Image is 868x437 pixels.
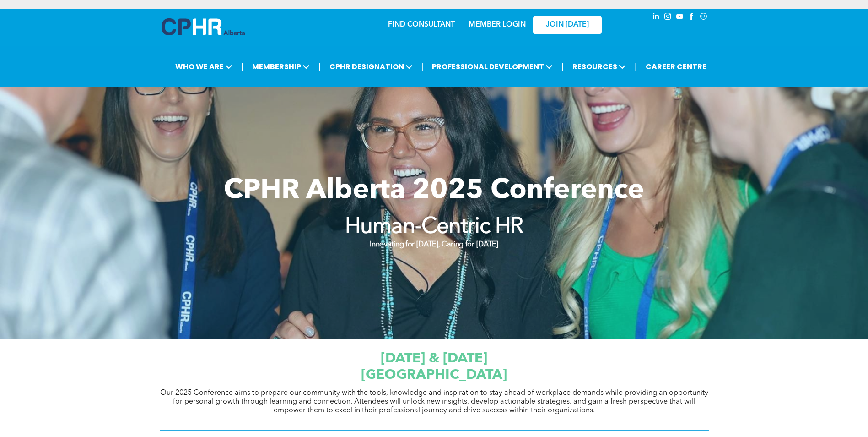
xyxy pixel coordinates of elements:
strong: Innovating for [DATE], Caring for [DATE] [370,241,498,248]
strong: Human-Centric HR [345,216,523,238]
span: CPHR DESIGNATION [327,58,415,75]
span: Our 2025 Conference aims to prepare our community with the tools, knowledge and inspiration to st... [160,389,708,414]
a: linkedin [651,11,661,24]
a: CAREER CENTRE [643,58,709,75]
span: MEMBERSHIP [249,58,313,75]
a: MEMBER LOGIN [469,21,526,28]
li: | [561,57,564,76]
span: [GEOGRAPHIC_DATA] [361,368,507,382]
a: FIND CONSULTANT [388,21,455,28]
span: [DATE] & [DATE] [381,352,487,366]
span: RESOURCES [570,58,629,75]
span: WHO WE ARE [173,58,235,75]
li: | [421,57,424,76]
a: JOIN [DATE] [533,16,602,34]
li: | [318,57,321,76]
img: A blue and white logo for cp alberta [162,18,245,35]
a: facebook [687,11,697,24]
a: youtube [675,11,685,24]
span: CPHR Alberta 2025 Conference [224,177,644,205]
li: | [635,57,637,76]
span: JOIN [DATE] [546,21,589,29]
li: | [241,57,243,76]
a: instagram [663,11,673,24]
a: Social network [699,11,709,24]
span: PROFESSIONAL DEVELOPMENT [429,58,555,75]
